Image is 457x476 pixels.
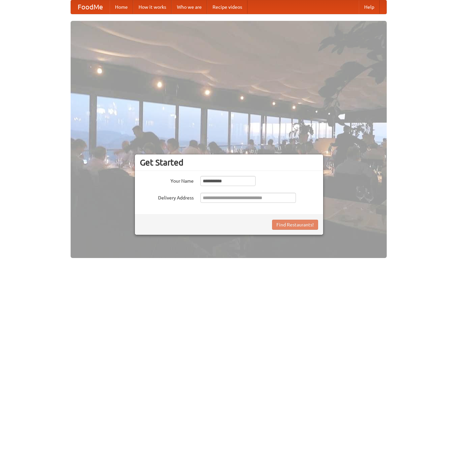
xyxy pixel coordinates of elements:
[133,0,172,14] a: How it works
[207,0,247,14] a: Recipe videos
[71,0,110,14] a: FoodMe
[140,157,318,168] h3: Get Started
[110,0,133,14] a: Home
[272,220,318,230] button: Find Restaurants!
[359,0,380,14] a: Help
[172,0,207,14] a: Who we are
[140,176,194,184] label: Your Name
[140,193,194,201] label: Delivery Address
